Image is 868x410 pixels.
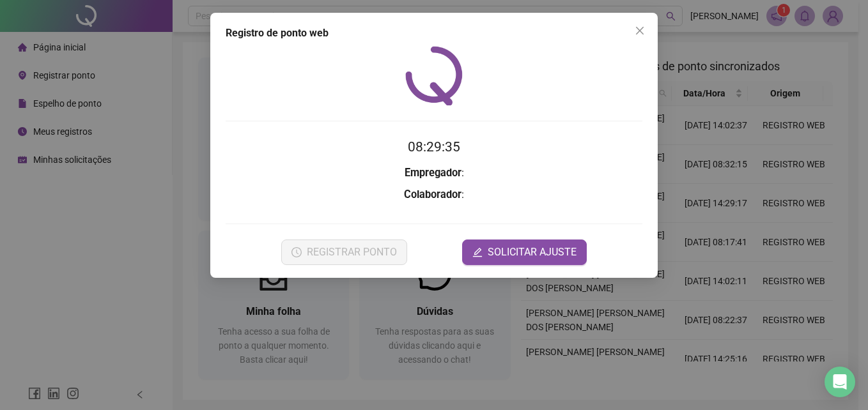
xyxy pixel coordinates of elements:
[488,245,577,260] span: SOLICITAR AJUSTE
[630,20,650,41] button: Close
[226,186,642,203] h3: :
[405,167,461,179] strong: Empregador
[226,26,642,41] div: Registro de ponto web
[472,247,483,257] span: edit
[405,46,463,105] img: QRPoint
[404,188,461,201] strong: Colaborador
[635,26,645,36] span: close
[226,165,642,181] h3: :
[462,239,587,265] button: editSOLICITAR AJUSTE
[825,367,855,397] div: Open Intercom Messenger
[408,139,460,155] time: 08:29:35
[281,239,407,265] button: REGISTRAR PONTO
